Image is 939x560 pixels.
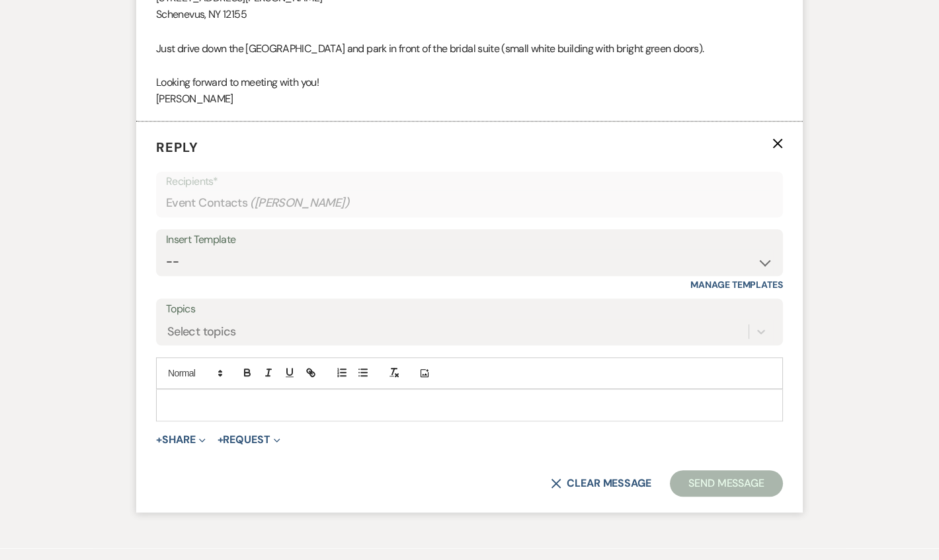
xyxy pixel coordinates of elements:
button: Share [156,435,206,445]
button: Send Message [670,470,783,497]
div: Insert Template [166,230,773,250]
p: Just drive down the [GEOGRAPHIC_DATA] and park in front of the bridal suite (small white building... [156,40,783,57]
span: ( [PERSON_NAME] ) [250,194,349,212]
span: + [156,435,162,445]
p: Recipients* [166,173,773,190]
span: + [218,435,224,445]
p: [PERSON_NAME] [156,90,783,108]
label: Topics [166,300,773,319]
p: Schenevus, NY 12155 [156,6,783,23]
div: Select topics [167,323,236,341]
div: Event Contacts [166,190,773,216]
button: Request [218,435,280,445]
button: Clear message [551,478,651,489]
span: Reply [156,139,198,156]
a: Manage Templates [690,279,783,291]
p: Looking forward to meeting with you! [156,74,783,91]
